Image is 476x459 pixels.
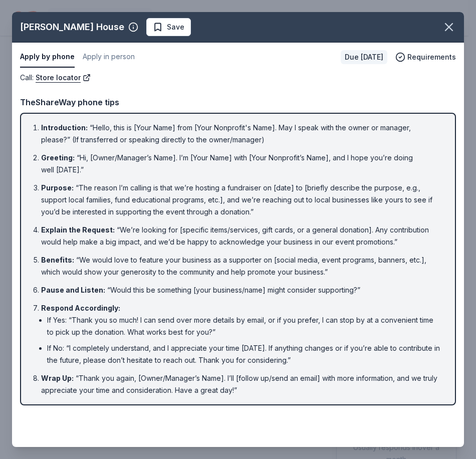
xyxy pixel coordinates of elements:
[41,183,74,192] span: Purpose :
[41,225,115,234] span: Explain the Request :
[41,284,441,296] li: “Would this be something [your business/name] might consider supporting?”
[41,256,74,264] span: Benefits :
[41,152,441,176] li: “Hi, [Owner/Manager’s Name]. I’m [Your Name] with [Your Nonprofit’s Name], and I hope you’re doin...
[47,314,441,338] li: If Yes: “Thank you so much! I can send over more details by email, or if you prefer, I can stop b...
[41,123,88,132] span: Introduction :
[41,224,441,248] li: “We’re looking for [specific items/services, gift cards, or a general donation]. Any contribution...
[41,182,441,218] li: “The reason I’m calling is that we’re hosting a fundraiser on [date] to [briefly describe the pur...
[395,51,456,63] button: Requirements
[41,372,441,396] li: “Thank you again, [Owner/Manager’s Name]. I’ll [follow up/send an email] with more information, a...
[20,72,456,84] div: Call :
[41,304,120,312] span: Respond Accordingly :
[20,19,124,35] div: [PERSON_NAME] House
[36,72,91,84] a: Store locator
[20,96,456,109] div: TheShareWay phone tips
[41,374,74,382] span: Wrap Up :
[41,153,75,162] span: Greeting :
[146,18,191,36] button: Save
[47,342,441,366] li: If No: “I completely understand, and I appreciate your time [DATE]. If anything changes or if you...
[41,286,105,294] span: Pause and Listen :
[41,122,441,146] li: “Hello, this is [Your Name] from [Your Nonprofit's Name]. May I speak with the owner or manager, ...
[20,47,75,68] button: Apply by phone
[41,254,441,278] li: “We would love to feature your business as a supporter on [social media, event programs, banners,...
[167,21,184,33] span: Save
[407,51,456,63] span: Requirements
[83,47,135,68] button: Apply in person
[341,50,387,64] div: Due [DATE]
